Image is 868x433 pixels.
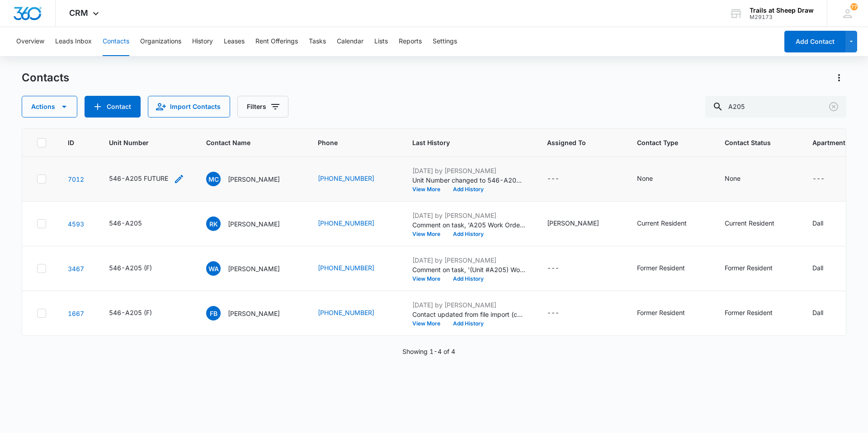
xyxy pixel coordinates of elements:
p: [PERSON_NAME] [228,264,280,273]
p: [PERSON_NAME] [228,174,280,184]
div: Contact Status - Current Resident - Select to Edit Field [725,218,791,229]
p: Unit Number changed to 546-A205 FUTURE. [412,175,525,185]
span: Assigned To [547,138,602,147]
a: Navigate to contact details page for Feyla Buss [68,310,84,317]
div: --- [812,174,825,184]
button: Actions [22,96,77,118]
button: View More [412,321,447,326]
div: Contact Name - William Adams - Select to Edit Field [206,261,296,276]
button: Rent Offerings [255,27,298,56]
span: Contact Status [725,138,778,147]
button: Overview [16,27,44,56]
button: History [192,27,213,56]
span: Last History [412,138,512,147]
div: Contact Status - Former Resident - Select to Edit Field [725,308,789,319]
button: Tasks [309,27,326,56]
span: 77 [850,3,858,10]
div: Apartment Type - Dall - Select to Edit Field [812,308,840,319]
a: Navigate to contact details page for Manikandan Chokkalingam [68,175,84,183]
div: Dall [812,308,823,317]
button: View More [412,276,447,282]
button: Settings [433,27,457,56]
button: Actions [832,71,846,85]
p: [DATE] by [PERSON_NAME] [412,255,525,265]
p: [DATE] by [PERSON_NAME] [412,300,525,310]
p: [PERSON_NAME] [228,309,280,318]
p: Comment on task, '(Unit #A205) Work Order ' "sent drywall repair to [PERSON_NAME] and left space ... [412,265,525,274]
div: 546-A205 [109,218,142,228]
div: Former Resident [725,308,773,317]
p: Showing 1-4 of 4 [402,347,455,356]
button: Calendar [337,27,363,56]
div: Apartment Type - - Select to Edit Field [812,174,841,184]
div: Apartment Type - Dall - Select to Edit Field [812,263,840,274]
div: Unit Number - 546-A205 (F) - Select to Edit Field [109,263,168,274]
span: MC [206,172,221,186]
button: Lists [374,27,388,56]
div: Contact Type - Former Resident - Select to Edit Field [637,263,701,274]
div: 546-A205 (F) [109,308,152,317]
a: [PHONE_NUMBER] [318,263,374,273]
button: Reports [399,27,422,56]
div: Contact Name - Feyla Buss - Select to Edit Field [206,306,296,320]
div: Contact Type - None - Select to Edit Field [637,174,669,184]
div: Contact Name - Manikandan Chokkalingam - Select to Edit Field [206,172,296,186]
h1: Contacts [22,71,69,85]
div: Dall [812,218,823,228]
div: None [637,174,653,183]
span: FB [206,306,221,320]
div: None [725,174,741,183]
div: Assigned To - Sydnee Powell - Select to Edit Field [547,218,615,229]
input: Search Contacts [705,96,846,118]
a: [PHONE_NUMBER] [318,218,374,228]
p: Comment on task, 'A205 Work Order ' "Replaced all the bulbs on the chandelier " [412,220,525,230]
span: Contact Type [637,138,690,147]
span: CRM [69,8,88,18]
div: Former Resident [637,308,685,317]
button: Leads Inbox [55,27,92,56]
div: Former Resident [725,263,773,273]
div: Contact Type - Current Resident - Select to Edit Field [637,218,703,229]
button: Add History [447,231,490,237]
div: Contact Type - Former Resident - Select to Edit Field [637,308,701,319]
div: --- [547,308,559,319]
div: account id [750,14,814,20]
p: [PERSON_NAME] [228,219,280,229]
div: 546-A205 (F) [109,263,152,273]
a: [PHONE_NUMBER] [318,308,374,317]
a: Navigate to contact details page for William Adams [68,265,84,273]
button: View More [412,187,447,192]
div: Phone - (970) 673-5160 - Select to Edit Field [318,263,391,274]
div: --- [547,174,559,184]
p: [DATE] by [PERSON_NAME] [412,211,525,220]
div: Assigned To - - Select to Edit Field [547,174,576,184]
div: Phone - (970) 978-8864 - Select to Edit Field [318,308,391,319]
div: Unit Number - 546-A205 FUTURE - Select to Edit Field [109,174,184,184]
span: Phone [318,138,377,147]
span: Apartment Type [812,138,862,147]
span: Contact Name [206,138,283,147]
button: Contacts [103,27,129,56]
span: ID [68,138,74,147]
span: Unit Number [109,138,184,147]
div: Current Resident [725,218,774,228]
button: Leases [224,27,245,56]
button: Filters [237,96,288,118]
button: Add History [447,276,490,282]
span: RK [206,216,221,231]
a: Navigate to contact details page for Ranjan Kumar Mohanty [68,220,84,228]
div: --- [547,263,559,274]
p: Contact updated from file import (contacts-20231023195256.csv): -- [412,310,525,319]
div: Assigned To - - Select to Edit Field [547,263,576,274]
button: Organizations [140,27,181,56]
a: [PHONE_NUMBER] [318,174,374,183]
div: Phone - (346) 544-2716 - Select to Edit Field [318,218,391,229]
div: Unit Number - 546-A205 - Select to Edit Field [109,218,158,229]
div: Current Resident [637,218,687,228]
div: Unit Number - 546-A205 (F) - Select to Edit Field [109,308,168,319]
div: Contact Name - Ranjan Kumar Mohanty - Select to Edit Field [206,216,296,231]
div: Phone - (681) 389-0737 - Select to Edit Field [318,174,391,184]
div: notifications count [850,3,858,10]
button: Add History [447,321,490,326]
div: Former Resident [637,263,685,273]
